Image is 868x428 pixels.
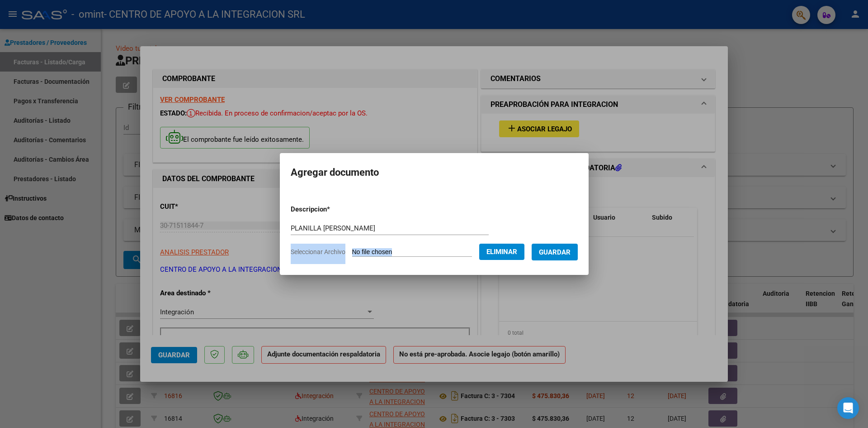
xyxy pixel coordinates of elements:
span: Guardar [539,248,571,256]
span: Eliminar [486,248,517,256]
div: Open Intercom Messenger [837,397,859,419]
h2: Agregar documento [291,164,578,181]
button: Eliminar [479,244,524,260]
p: Descripcion [291,204,377,215]
button: Guardar [532,244,578,260]
span: Seleccionar Archivo [291,248,345,255]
